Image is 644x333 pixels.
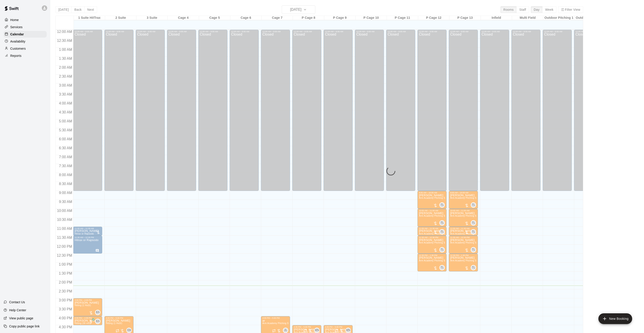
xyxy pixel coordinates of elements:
span: Arm Academy Pitching Session 30 min - Pitching [450,233,502,235]
span: Arm Academy Pitching Session 1 Hour - Pitching [419,197,471,199]
span: 12:00 PM [56,245,73,248]
div: 4:00 PM – 5:00 PM [262,317,289,319]
div: 4:00 PM – 4:30 PM [74,317,101,319]
div: 12:00 AM – 9:00 AM [231,30,257,33]
div: Closed [575,33,602,192]
div: Closed [74,33,101,192]
div: 12:00 AM – 9:00 AM: Closed [104,30,133,191]
div: 12:00 AM – 9:00 AM [419,30,445,33]
span: Tyler Levine [441,229,445,235]
div: 4:00 PM – 5:00 PM [106,317,132,319]
div: Tyler Levine [471,265,476,270]
div: 12:00 AM – 9:00 AM [575,30,602,33]
span: 11:30 AM [56,236,73,239]
span: 1:30 AM [58,57,73,60]
div: Brian Anderson [95,310,100,315]
div: Tyler Levine [471,202,476,208]
span: 6:30 AM [58,146,73,150]
div: 12:00 AM – 9:00 AM [262,30,289,33]
div: 10:00 AM – 11:00 AM [419,209,445,212]
span: TL [441,230,444,234]
div: Tyler Levine [471,220,476,226]
div: Tyler Levine [439,247,445,252]
div: 11:00 AM – 11:30 AM [74,227,101,230]
div: 11:00 AM – 11:30 AM: Arm Academy Pitching Session 30 min - Pitching [449,227,478,236]
div: 9:00 AM – 10:00 AM [450,192,477,194]
div: 12:00 AM – 9:00 AM: Closed [449,30,478,191]
span: Hitrax or Rapsodo [74,233,94,235]
span: 4:30 PM [58,325,73,329]
div: Closed [168,33,195,192]
p: Reports [10,53,21,58]
span: Arm Academy Pitching Session 1 Hour - Pitching [419,215,471,217]
span: Recurring event [303,329,307,333]
a: Customers [4,45,47,52]
p: Contact Us [9,300,25,304]
span: TL [472,230,475,234]
div: Cage 5 [199,16,230,20]
span: 9:30 AM [58,200,73,204]
span: 12:30 PM [56,254,73,257]
span: 8:30 AM [58,182,73,186]
span: JL [284,328,287,333]
p: Services [10,25,23,29]
div: 12:00 AM – 9:00 AM [513,30,539,33]
span: Tyler Levine [472,247,476,252]
div: Closed [262,33,289,192]
div: Closed [356,33,383,192]
span: Hitting (1 Hour) [74,304,91,307]
div: Availability [4,38,47,45]
span: Brian Anderson [97,310,100,315]
span: 12:00 AM [56,30,73,34]
p: Availability [10,39,25,44]
div: Closed [513,33,539,192]
div: 11:00 AM – 11:30 AM [419,227,445,230]
span: 4:00 AM [58,101,73,105]
span: Recurring event [272,329,276,333]
span: TL [441,221,444,225]
span: Arm Academy Pitching Session 1 Hour - Pitching [419,241,471,244]
div: Cage 6 [230,16,262,20]
div: 12:00 AM – 9:00 AM [294,30,320,33]
span: Hitting (30 min) [74,322,91,324]
span: Arm Academy Pitching Session 1 Hour - Pitching [450,215,502,217]
div: Tyler Levine [439,220,445,226]
a: Services [4,24,47,30]
div: Closed [419,33,445,192]
span: 3:00 AM [58,83,73,87]
span: 1:00 PM [58,263,73,266]
div: Tyler Levine [471,247,476,252]
div: 12:00 AM – 9:00 AM: Closed [386,30,415,191]
div: 4:30 PM – 5:00 PM [294,326,320,328]
span: Recurring event [116,329,119,333]
span: 10:00 AM [56,209,73,213]
p: Calendar [10,32,24,36]
div: 12:00 AM – 9:00 AM: Closed [292,30,321,191]
span: TL [472,248,475,252]
div: 11:30 AM – 12:30 PM [74,236,101,239]
span: 11:00 AM [56,227,73,231]
span: 2:00 PM [58,280,73,284]
div: Closed [544,33,570,192]
div: 12:00 AM – 9:00 AM: Closed [73,30,102,191]
div: 12:00 AM – 9:00 AM [168,30,195,33]
span: Arm Academy Pitching Session 30 min - Pitching [419,233,471,235]
a: Reports [4,52,47,59]
div: 12:00 AM – 9:00 AM [74,30,101,33]
span: Arm Academy Pitching Session 1 Hour - Pitching [450,259,502,262]
span: Recurring event [335,329,338,333]
div: 12:30 PM – 1:30 PM: Arm Academy Pitching Session 1 Hour - Pitching [417,254,447,271]
div: 12:00 AM – 9:00 AM: Closed [324,30,353,191]
span: TL [441,203,444,207]
div: 12:00 AM – 9:00 AM: Closed [230,30,259,191]
div: 12:00 AM – 9:00 AM [200,30,226,33]
span: 8:00 AM [58,173,73,177]
div: 12:00 AM – 9:00 AM: Closed [543,30,572,191]
div: Calendar [4,31,47,38]
div: 2 Suite [105,16,136,20]
div: 11:30 AM – 12:30 PM: Arm Academy Pitching Session 1 Hour - Pitching [417,236,447,254]
div: Closed [450,33,477,192]
div: 12:00 AM – 9:00 AM: Closed [355,30,384,191]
